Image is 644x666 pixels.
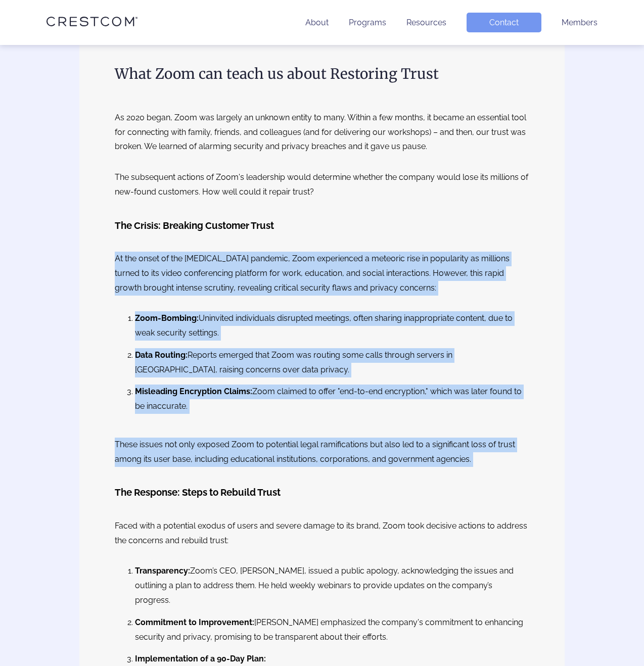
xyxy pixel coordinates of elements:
[305,18,329,27] a: About
[135,311,529,341] li: Uninvited individuals disrupted meetings, often sharing inappropriate content, due to weak securi...
[135,617,254,627] b: Commitment to Improvement:
[115,170,529,200] p: The subsequent actions of Zoom's leadership would determine whether the company would lose its mi...
[406,18,446,27] a: Resources
[135,348,529,377] li: Reports emerged that Zoom was routing some calls through servers in [GEOGRAPHIC_DATA], raising co...
[135,615,529,645] li: [PERSON_NAME] emphasized the company's commitment to enhancing security and privacy, promising to...
[115,217,274,234] h3: The Crisis: Breaking Customer Trust
[135,350,188,360] b: Data Routing:
[135,566,190,576] b: Transparency:
[135,313,199,323] b: Zoom-Bombing:
[115,252,529,295] p: At the onset of the [MEDICAL_DATA] pandemic, Zoom experienced a meteoric rise in popularity as mi...
[467,13,541,32] a: Contact
[349,18,386,27] a: Programs
[562,18,597,27] a: Members
[115,63,439,84] h2: What Zoom can teach us about Restoring Trust
[135,387,252,396] b: Misleading Encryption Claims:
[115,111,529,154] p: As 2020 began, Zoom was largely an unknown entity to many. Within a few months, it became an esse...
[115,519,529,548] p: Faced with a potential exodus of users and severe damage to its brand, Zoom took decisive actions...
[115,484,281,501] h3: The Response: Steps to Rebuild Trust
[135,385,529,414] li: Zoom claimed to offer "end-to-end encryption," which was later found to be inaccurate.
[115,438,529,467] p: These issues not only exposed Zoom to potential legal ramifications but also led to a significant...
[135,564,529,607] li: Zoom’s CEO, [PERSON_NAME], issued a public apology, acknowledging the issues and outlining a plan...
[135,654,266,663] b: Implementation of a 90-Day Plan:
